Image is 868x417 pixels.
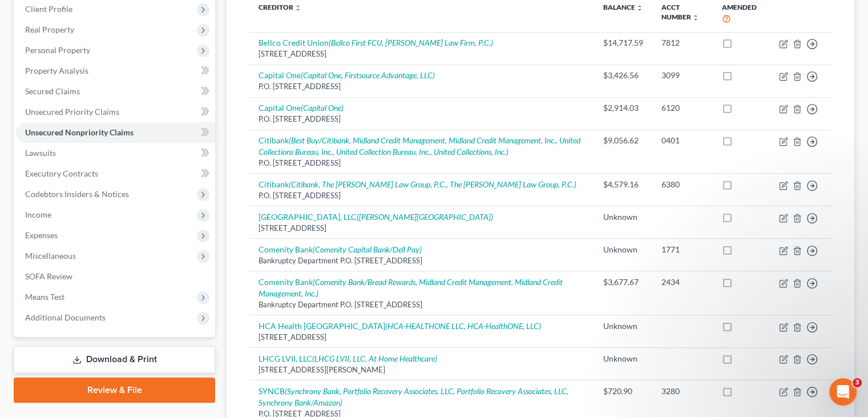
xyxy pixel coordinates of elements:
[603,37,643,49] div: $14,717.59
[25,169,98,178] span: Executory Contracts
[14,346,215,373] a: Download & Print
[312,354,437,363] i: (LHCG LVII, LLC, At Home Healthcare)
[16,102,215,122] a: Unsecured Priority Claims
[259,70,435,80] a: Capital One(Capital One, Firstsource Advantage, LLC)
[603,135,643,146] div: $9,056.62
[259,277,563,298] a: Comenity Bank(Comenity Bank/Bread Rewards, Midland Credit Management, Midland Credit Management, ...
[25,66,88,75] span: Property Analysis
[661,70,704,81] div: 3099
[259,364,585,375] div: [STREET_ADDRESS][PERSON_NAME]
[313,244,422,254] i: (Comenity Capital Bank/Dell Pay)
[259,179,576,189] a: Citibank(Citibank, The [PERSON_NAME] Law Group, P.C., The [PERSON_NAME] Law Group, P.C.)
[661,179,704,190] div: 6380
[19,336,29,347] span: 😃
[25,251,76,260] span: Miscellaneous
[829,378,857,406] iframe: Intercom live chat
[10,336,19,347] span: 😐
[661,276,704,288] div: 2434
[692,14,699,21] i: unfold_more
[853,378,862,387] span: 3
[16,81,215,102] a: Secured Claims
[25,107,119,117] span: Unsecured Priority Claims
[603,386,643,397] div: $720.90
[16,163,215,184] a: Executory Contracts
[19,336,29,347] span: smiley reaction
[661,135,704,146] div: 0401
[25,127,134,137] span: Unsecured Nonpriority Claims
[259,3,301,11] a: Creditor unfold_more
[25,4,72,14] span: Client Profile
[259,277,563,298] i: (Comenity Bank/Bread Rewards, Midland Credit Management, Midland Credit Management, Inc.)
[661,3,699,21] a: Acct Number unfold_more
[25,271,72,281] span: SOFA Review
[603,353,643,364] div: Unknown
[25,230,58,240] span: Expenses
[16,143,215,163] a: Lawsuits
[603,102,643,114] div: $2,914.03
[661,244,704,255] div: 1771
[259,103,344,113] a: Capital One(Capital One)
[16,122,215,143] a: Unsecured Nonpriority Claims
[259,158,585,169] div: P.O. [STREET_ADDRESS]
[259,49,585,59] div: [STREET_ADDRESS]
[25,189,129,199] span: Codebtors Insiders & Notices
[25,148,56,158] span: Lawsuits
[603,276,643,288] div: $3,677.67
[259,135,580,157] a: Citibank(Best Buy/Citibank, Midland Credit Management, Midland Credit Management, Inc., United Co...
[301,103,344,113] i: (Capital One)
[259,190,585,201] div: P.O. [STREET_ADDRESS]
[200,5,221,25] div: Close
[25,86,80,96] span: Secured Claims
[385,321,541,331] i: (HCA-HEALTHONE LLC, HCA-HealthONE, LLC)
[259,244,422,254] a: Comenity Bank(Comenity Capital Bank/Dell Pay)
[25,312,106,322] span: Additional Documents
[259,386,568,407] i: (Synchrony Bank, Portfolio Recovery Associates, LLC, Portfolio Recovery Associates, LLC, Synchron...
[259,299,585,310] div: Bankruptcy Department P.O. [STREET_ADDRESS]
[603,244,643,255] div: Unknown
[14,378,215,403] a: Review & File
[25,292,64,302] span: Means Test
[16,61,215,81] a: Property Analysis
[603,211,643,223] div: Unknown
[259,386,568,407] a: SYNCB(Synchrony Bank, Portfolio Recovery Associates, LLC, Portfolio Recovery Associates, LLC, Syn...
[25,210,51,219] span: Income
[259,255,585,266] div: Bankruptcy Department P.O. [STREET_ADDRESS]
[7,5,29,26] button: go back
[301,70,435,80] i: (Capital One, Firstsource Advantage, LLC)
[603,3,643,11] a: Balance unfold_more
[661,37,704,49] div: 7812
[603,179,643,190] div: $4,579.16
[259,212,493,222] a: [GEOGRAPHIC_DATA], LLC([PERSON_NAME][GEOGRAPHIC_DATA])
[357,212,493,222] i: ([PERSON_NAME][GEOGRAPHIC_DATA])
[329,38,493,47] i: (Bellco First FCU, [PERSON_NAME] Law Firm, P.C.)
[259,321,541,331] a: HCA Health [GEOGRAPHIC_DATA](HCA-HEALTHONE LLC, HCA-HealthONE, LLC)
[259,81,585,92] div: P.O. [STREET_ADDRESS]
[636,5,643,11] i: unfold_more
[259,38,493,47] a: Bellco Credit Union(Bellco First FCU, [PERSON_NAME] Law Firm, P.C.)
[661,102,704,114] div: 6120
[259,114,585,125] div: P.O. [STREET_ADDRESS]
[661,386,704,397] div: 3280
[259,332,585,343] div: [STREET_ADDRESS]
[259,354,437,363] a: LHCG LVII, LLC(LHCG LVII, LLC, At Home Healthcare)
[16,266,215,287] a: SOFA Review
[25,25,74,34] span: Real Property
[289,179,576,189] i: (Citibank, The [PERSON_NAME] Law Group, P.C., The [PERSON_NAME] Law Group, P.C.)
[25,45,90,55] span: Personal Property
[259,135,580,157] i: (Best Buy/Citibank, Midland Credit Management, Midland Credit Management, Inc., United Collection...
[603,320,643,332] div: Unknown
[294,5,301,11] i: unfold_more
[259,223,585,234] div: [STREET_ADDRESS]
[179,5,200,26] button: Expand window
[603,70,643,81] div: $3,426.56
[10,336,19,347] span: neutral face reaction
